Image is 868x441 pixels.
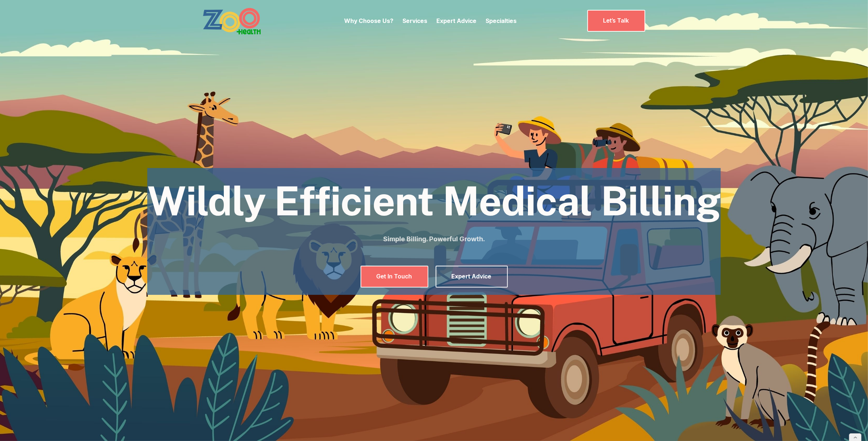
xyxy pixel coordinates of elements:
[402,5,427,36] div: Services
[203,7,281,35] a: home
[361,266,428,287] a: Get In Touch
[383,235,485,243] strong: Simple Billing. Powerful Growth.
[486,17,517,24] a: Specialties
[402,16,427,25] p: Services
[587,10,645,31] a: Let’s Talk
[436,17,476,24] a: Expert Advice
[344,17,393,24] a: Why Choose Us?
[486,5,517,36] div: Specialties
[436,266,508,287] a: Expert Advice
[147,179,721,223] h1: Wildly Efficient Medical Billing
